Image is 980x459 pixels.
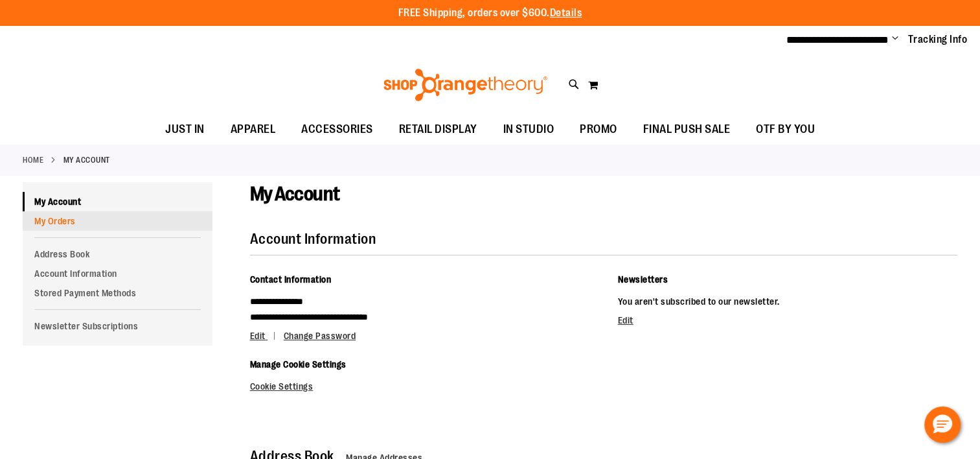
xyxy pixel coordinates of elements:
[743,115,828,145] a: OTF BY YOU
[218,115,289,145] a: APPAREL
[250,331,266,341] span: Edit
[23,192,212,211] a: My Account
[892,33,898,46] button: Account menu
[152,115,218,145] a: JUST IN
[23,316,212,336] a: Newsletter Subscriptions
[908,32,968,47] a: Tracking Info
[580,115,617,144] span: PROMO
[398,6,582,21] p: FREE Shipping, orders over $600.
[250,274,332,285] span: Contact Information
[284,331,356,341] a: Change Password
[250,381,313,392] a: Cookie Settings
[250,359,347,370] span: Manage Cookie Settings
[756,115,815,144] span: OTF BY YOU
[399,115,477,144] span: RETAIL DISPLAY
[503,115,554,144] span: IN STUDIO
[250,183,340,205] span: My Account
[23,264,212,283] a: Account Information
[23,283,212,303] a: Stored Payment Methods
[618,315,633,325] a: Edit
[301,115,373,144] span: ACCESSORIES
[630,115,744,145] a: FINAL PUSH SALE
[618,274,668,285] span: Newsletters
[924,406,961,443] button: Hello, have a question? Let’s chat.
[250,331,282,341] a: Edit
[490,115,567,145] a: IN STUDIO
[231,115,276,144] span: APPAREL
[643,115,731,144] span: FINAL PUSH SALE
[23,244,212,264] a: Address Book
[382,69,549,101] img: Shop Orangetheory
[23,211,212,231] a: My Orders
[567,115,630,145] a: PROMO
[63,154,110,166] strong: My Account
[165,115,205,144] span: JUST IN
[23,154,43,166] a: Home
[250,231,376,247] strong: Account Information
[288,115,386,145] a: ACCESSORIES
[618,294,957,309] p: You aren't subscribed to our newsletter.
[550,7,582,19] a: Details
[386,115,490,145] a: RETAIL DISPLAY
